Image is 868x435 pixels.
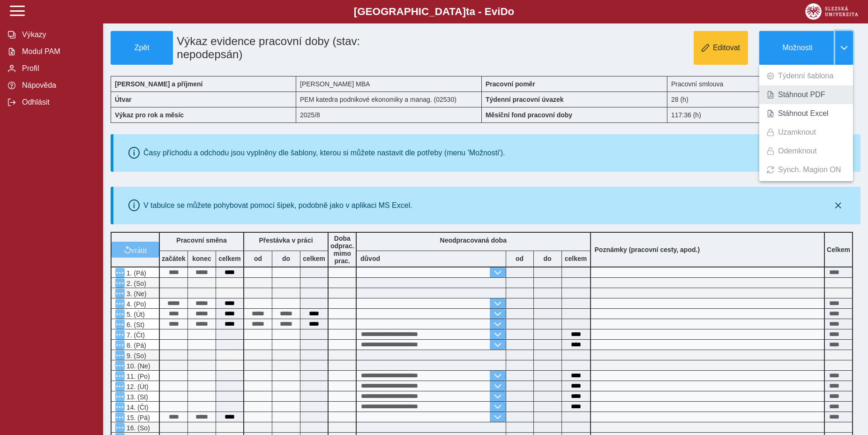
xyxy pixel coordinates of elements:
b: do [272,255,300,262]
b: celkem [300,255,328,262]
button: Menu [115,392,125,401]
span: vrátit [131,246,147,253]
span: 2. (So) [125,280,146,287]
button: Menu [115,340,125,350]
span: 3. (Ne) [125,290,147,298]
span: Editovat [713,44,740,52]
b: celkem [216,255,243,262]
span: Profil [19,64,95,73]
button: Možnosti [759,31,835,65]
img: logo_web_su.png [805,3,858,20]
b: Celkem [827,246,850,253]
b: Poznámky (pracovní cesty, apod.) [591,246,704,253]
div: 2025/8 [296,107,482,123]
b: od [244,255,272,262]
b: začátek [160,255,187,262]
button: Menu [115,278,125,288]
b: konec [188,255,216,262]
b: Doba odprac. mimo prac. [330,235,354,265]
b: Týdenní pracovní úvazek [486,96,564,103]
b: [GEOGRAPHIC_DATA] a - Evi [28,6,840,18]
b: Pracovní poměr [486,80,535,88]
b: do [534,255,561,262]
span: 9. (So) [125,352,146,359]
span: 15. (Pá) [125,414,150,421]
span: Zpět [115,44,169,52]
div: PEM katedra podnikové ekonomiky a manag. (02530) [296,92,482,107]
b: Měsíční fond pracovní doby [486,111,572,119]
button: vrátit [112,242,159,258]
b: celkem [562,255,590,262]
span: 8. (Pá) [125,342,146,349]
div: Časy příchodu a odchodu jsou vyplněny dle šablony, kterou si můžete nastavit dle potřeby (menu 'M... [143,149,505,157]
button: Menu [115,320,125,329]
span: Nápověda [19,81,95,90]
span: Výkazy [19,31,95,39]
button: Menu [115,423,125,432]
button: Menu [115,299,125,308]
span: Možnosti [767,44,828,52]
button: Menu [115,371,125,381]
button: Menu [115,382,125,391]
b: Přestávka v práci [259,237,313,244]
span: t [466,6,469,17]
span: o [508,6,515,17]
button: Menu [115,309,125,319]
span: Stáhnout Excel [778,110,829,117]
button: Editovat [694,31,748,65]
span: 13. (St) [125,393,148,401]
span: Stáhnout PDF [778,91,825,99]
b: Neodpracovaná doba [440,237,507,244]
button: Menu [115,402,125,412]
b: Pracovní směna [176,237,226,244]
div: [PERSON_NAME] MBA [296,76,482,92]
div: Pracovní smlouva [667,76,853,92]
button: Zpět [111,31,173,65]
span: 7. (Čt) [125,331,145,339]
button: Menu [115,361,125,370]
span: Odhlásit [19,98,95,107]
b: Útvar [115,96,132,103]
span: Modul PAM [19,47,95,56]
span: 14. (Čt) [125,404,149,411]
span: D [500,6,508,17]
span: 10. (Ne) [125,362,150,370]
span: 1. (Pá) [125,269,146,277]
span: 11. (Po) [125,373,150,380]
button: Menu [115,289,125,298]
span: 12. (Út) [125,383,149,390]
button: Menu [115,412,125,422]
b: důvod [360,255,380,262]
div: 28 (h) [667,92,853,107]
button: Menu [115,268,125,277]
b: od [506,255,533,262]
b: Výkaz pro rok a měsíc [115,111,184,119]
div: V tabulce se můžete pohybovat pomocí šipek, podobně jako v aplikaci MS Excel. [143,201,412,210]
h1: Výkaz evidence pracovní doby (stav: nepodepsán) [173,31,423,65]
span: 6. (St) [125,321,144,328]
button: Menu [115,330,125,339]
span: 4. (Po) [125,300,146,308]
b: [PERSON_NAME] a příjmení [115,80,202,88]
span: 16. (So) [125,424,150,432]
button: Menu [115,351,125,360]
div: 117:36 (h) [667,107,853,123]
span: 5. (Út) [125,311,145,318]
